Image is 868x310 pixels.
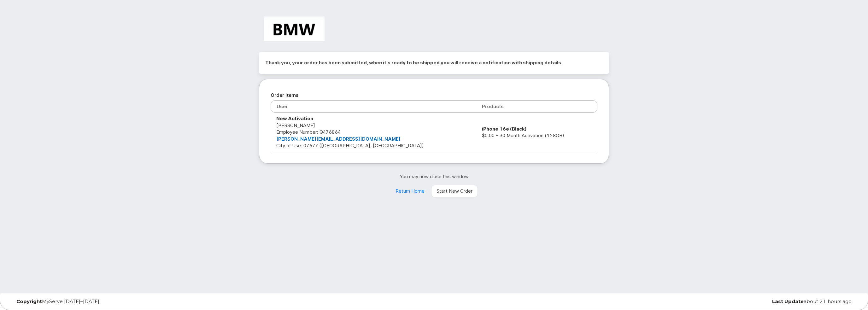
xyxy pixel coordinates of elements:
div: MyServe [DATE]–[DATE] [12,299,293,304]
h2: Thank you, your order has been submitted, when it's ready to be shipped you will receive a notifi... [265,58,603,67]
span: Employee Number: Q476864 [276,129,341,135]
strong: iPhone 16e (Black) [482,126,527,132]
h2: Order Items [271,91,597,100]
strong: Last Update [772,298,804,304]
a: [PERSON_NAME][EMAIL_ADDRESS][DOMAIN_NAME] [276,136,401,142]
div: about 21 hours ago [575,299,856,304]
p: You may now close this window [259,173,609,180]
img: BMW Manufacturing Co LLC [264,16,325,41]
td: [PERSON_NAME] City of Use: 07677 ([GEOGRAPHIC_DATA], [GEOGRAPHIC_DATA]) [271,113,476,152]
a: Return Home [390,185,430,197]
td: $0.00 - 30 Month Activation (128GB) [476,113,597,152]
th: Products [476,100,597,113]
strong: Copyright [16,298,42,304]
iframe: Messenger Launcher [841,283,863,305]
a: Start New Order [431,185,478,197]
strong: New Activation [276,115,313,121]
th: User [271,100,476,113]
